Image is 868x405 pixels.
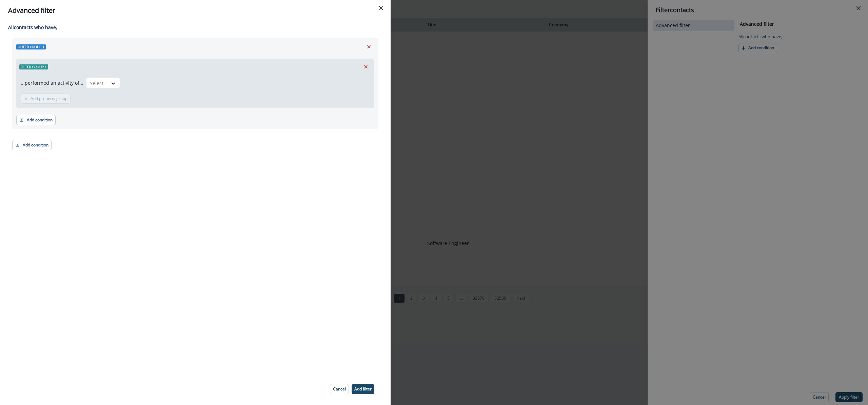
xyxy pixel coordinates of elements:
[21,94,71,104] button: Add property group
[31,96,67,101] p: Add property group
[360,62,371,72] button: Remove
[8,5,382,16] div: Advanced filter
[330,384,349,394] button: Cancel
[376,3,387,14] button: Close
[352,384,374,394] button: Add filter
[16,115,56,125] button: Add condition
[333,387,346,391] p: Cancel
[16,44,46,49] span: Outer group 1
[363,42,374,52] button: Remove
[21,79,83,86] p: ...performed an activity of...
[354,387,372,391] p: Add filter
[12,140,52,150] button: Add condition
[8,24,378,31] p: All contact s who have,
[19,64,48,69] span: Filter group 1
